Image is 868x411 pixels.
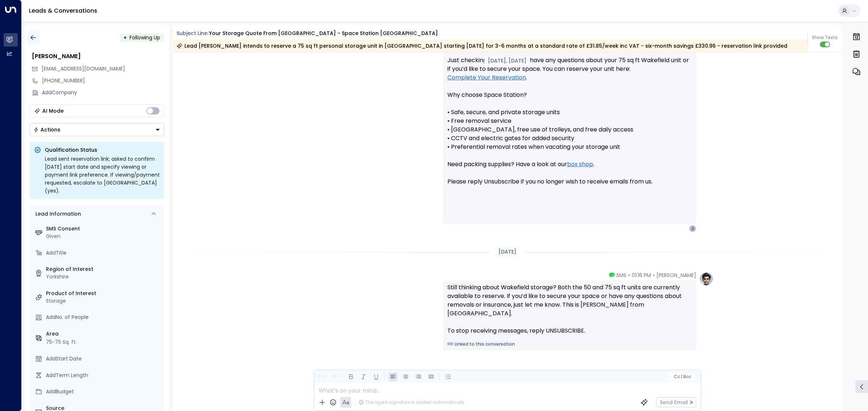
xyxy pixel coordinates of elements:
div: AddTitle [46,249,161,257]
span: Cc Bcc [673,374,691,379]
div: Lead Information [33,210,81,218]
img: profile-logo.png [699,272,714,286]
a: Leads & Conversations [29,7,97,15]
label: SMS Consent [46,225,161,233]
span: | [681,374,682,379]
div: AddBudget [46,388,161,395]
span: SMS [616,272,626,279]
div: AI Mode [42,107,64,114]
span: Subject Line: [176,30,208,37]
div: Given [46,233,161,240]
div: J [689,225,696,232]
span: • [653,272,655,279]
div: Lead [PERSON_NAME] intends to reserve a 75 sq ft personal storage unit in [GEOGRAPHIC_DATA] start... [176,42,787,49]
a: Complete Your Reservation [447,73,526,82]
div: The agent signature is added automatically [359,399,464,406]
span: 01:16 PM [632,272,651,279]
p: Qualification Status [45,146,160,153]
div: AddCompany [42,89,164,96]
button: Actions [30,123,164,136]
div: Still thinking about Wakefield storage? Both the 50 and 75 sq ft units are currently available to... [447,283,692,335]
div: Storage [46,297,161,305]
div: • [123,31,127,44]
div: AddStart Date [46,355,161,363]
div: Lead sent reservation link; asked to confirm [DATE] start date and specify viewing or payment lin... [45,155,160,195]
div: [PHONE_NUMBER] [42,77,164,85]
a: box shop [567,160,593,169]
button: Cc|Bcc [671,373,694,380]
label: Area [46,330,161,338]
div: Your storage quote from [GEOGRAPHIC_DATA] - Space Station [GEOGRAPHIC_DATA] [209,30,438,37]
span: • [628,272,630,279]
div: Button group with a nested menu [30,123,164,136]
div: Yorkshire [46,273,161,281]
span: jdmortimer01@btinternet.com [42,65,125,73]
span: Show Texts [812,34,838,41]
span: [EMAIL_ADDRESS][DOMAIN_NAME] [42,65,125,72]
button: Redo [329,372,338,381]
button: Undo [316,372,325,381]
div: [PERSON_NAME] [32,52,164,61]
span: Following Up [129,34,160,41]
div: AddNo. of People [46,313,161,321]
p: Hi [PERSON_NAME], Just checking in to see if you have any questions about your 75 sq ft Wakefield... [447,39,692,195]
a: Linked to this conversation [447,341,692,347]
div: 75-75 Sq. ft. [46,338,77,346]
label: Region of Interest [46,265,161,273]
div: [DATE] [495,247,519,257]
label: Product of Interest [46,290,161,297]
div: AddTerm Length [46,372,161,379]
span: [PERSON_NAME] [656,272,696,279]
div: Actions [34,126,60,133]
div: [DATE], [DATE] [484,56,530,65]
